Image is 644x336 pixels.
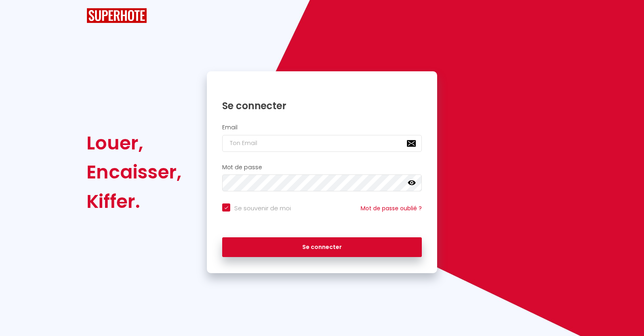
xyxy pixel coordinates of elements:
[222,124,422,131] h2: Email
[87,158,182,187] div: Encaisser,
[222,100,422,112] h1: Se connecter
[222,164,422,171] h2: Mot de passe
[222,135,422,152] input: Ton Email
[87,187,182,216] div: Kiffer.
[6,3,31,27] button: Ouvrir le widget de chat LiveChat
[87,129,182,158] div: Louer,
[222,237,422,257] button: Se connecter
[361,204,422,212] a: Mot de passe oublié ?
[87,8,147,23] img: SuperHote logo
